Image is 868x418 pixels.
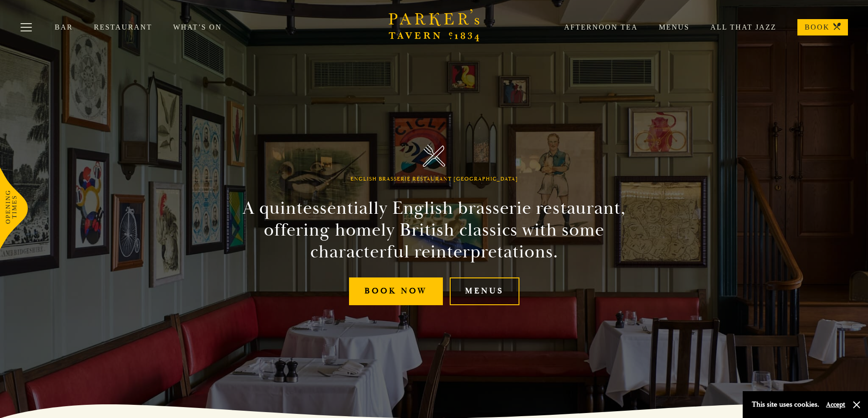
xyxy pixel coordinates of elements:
[826,400,845,409] button: Accept
[852,400,861,409] button: Close and accept
[226,197,642,263] h2: A quintessentially English brasserie restaurant, offering homely British classics with some chara...
[423,145,445,167] img: Parker's Tavern Brasserie Cambridge
[450,277,519,305] a: Menus
[350,176,518,182] h1: English Brasserie Restaurant [GEOGRAPHIC_DATA]
[349,277,443,305] a: Book Now
[752,398,819,411] p: This site uses cookies.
